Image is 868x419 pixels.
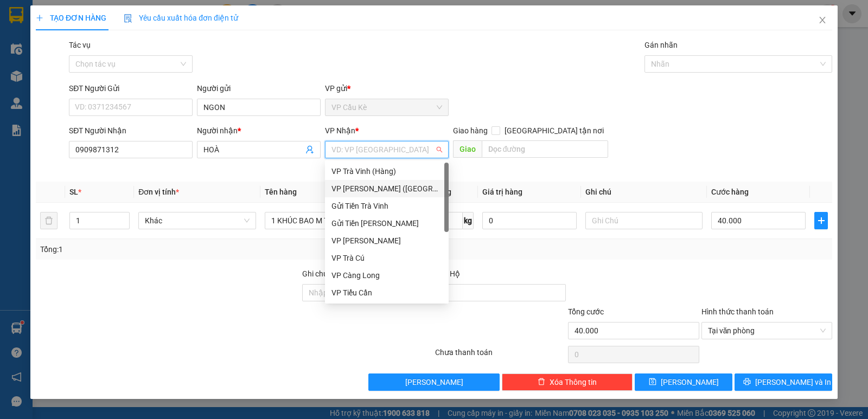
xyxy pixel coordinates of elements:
div: Người nhận [197,125,321,137]
strong: BIÊN NHẬN GỬI HÀNG [36,6,126,16]
span: Cước rồi: [3,75,46,87]
span: Khác [145,212,249,229]
div: SĐT Người Gửi [69,82,193,94]
label: Tác vụ [69,41,91,49]
div: VP gửi [325,82,449,94]
div: Gửi Tiền [PERSON_NAME] [331,217,442,229]
span: Thu Hộ [435,269,460,278]
button: deleteXóa Thông tin [502,373,633,391]
button: Close [807,5,838,36]
span: [PERSON_NAME] [405,376,463,388]
button: delete [40,212,58,229]
span: user-add [305,145,314,154]
span: 0971440039 - [4,48,72,59]
span: 55.000 [48,75,81,87]
input: Dọc đường [482,140,609,158]
div: VP Trà Cú [331,252,442,264]
span: close [818,16,827,24]
label: Ghi chú đơn hàng [302,269,362,278]
input: Ghi chú đơn hàng [302,284,433,301]
p: NHẬN: [4,36,158,47]
div: VP Vũng Liêm [325,232,449,249]
label: Gán nhãn [644,41,678,49]
div: VP Tiểu Cần [331,287,442,299]
span: Tên hàng [265,188,297,196]
div: Gửi Tiền Trà Vinh [325,197,449,215]
input: Ghi Chú [585,212,703,229]
span: VP Trà Vinh (Hàng) [30,36,105,47]
div: VP Càng Long [331,269,442,281]
span: VP Cầu Kè - [22,21,90,31]
span: Cước hàng [711,188,749,196]
span: VP Nhận [325,126,355,135]
div: Người gửi [197,82,321,94]
div: VP Trà Vinh (Hàng) [325,163,449,180]
input: VD: Bàn, Ghế [265,212,382,229]
div: Gửi Tiền Trần Phú [325,215,449,232]
div: Tổng: 1 [40,243,336,255]
span: save [649,378,656,386]
label: Hình thức thanh toán [701,307,774,316]
span: [PERSON_NAME] và In [755,376,831,388]
span: Giao hàng [453,126,488,135]
p: GỬI: [4,21,158,31]
span: Tổng cước [568,307,604,316]
div: Gửi Tiền Trà Vinh [331,200,442,212]
div: Văn phòng không hợp lệ [325,159,449,172]
button: [PERSON_NAME] [368,373,499,391]
span: Tại văn phòng [708,323,826,339]
span: GIAO: [4,60,26,70]
span: [GEOGRAPHIC_DATA] tận nơi [500,125,608,137]
div: VP Trần Phú (Hàng) [325,180,449,197]
div: VP Trà Cú [325,249,449,267]
div: VP Trà Vinh (Hàng) [331,165,442,177]
span: delete [538,378,545,386]
button: plus [814,212,828,229]
img: icon [124,14,132,23]
span: TRÍ [58,48,72,59]
span: Đơn vị tính [138,188,179,196]
span: Giá trị hàng [482,188,522,196]
div: VP Tiểu Cần [325,284,449,301]
span: kg [463,212,474,229]
span: TẠO ĐƠN HÀNG [36,14,106,22]
div: SĐT Người Nhận [69,125,193,137]
span: CHÀY [68,21,90,31]
span: plus [36,14,43,22]
span: Xóa Thông tin [550,376,597,388]
div: Chưa thanh toán [434,346,567,365]
button: save[PERSON_NAME] [635,373,732,391]
span: printer [743,378,751,386]
input: 0 [482,212,577,229]
span: Yêu cầu xuất hóa đơn điện tử [124,14,238,22]
span: [PERSON_NAME] [661,376,719,388]
button: printer[PERSON_NAME] và In [735,373,832,391]
span: plus [815,216,827,225]
span: VP Cầu Kè [331,99,442,115]
div: VP [PERSON_NAME] [331,235,442,247]
th: Ghi chú [581,182,707,203]
span: SL [69,188,78,196]
div: VP Càng Long [325,267,449,284]
span: Giao [453,140,482,158]
div: VP [PERSON_NAME] ([GEOGRAPHIC_DATA]) [331,183,442,195]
